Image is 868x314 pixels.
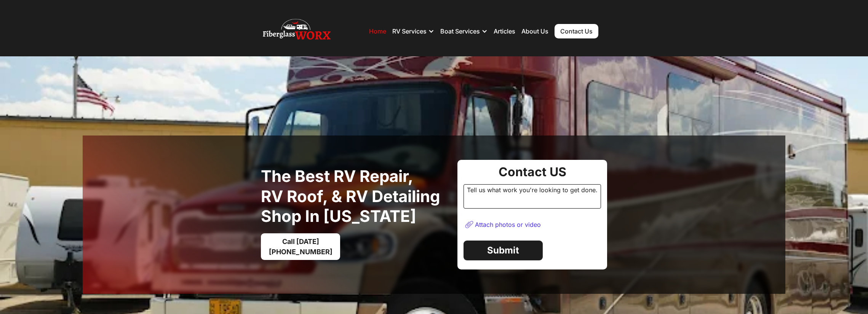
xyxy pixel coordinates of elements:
img: Fiberglass WorX – RV Repair, RV Roof & RV Detailing [263,16,331,46]
h1: The best RV Repair, RV Roof, & RV Detailing Shop in [US_STATE] [261,166,451,226]
div: RV Services [392,27,427,35]
div: RV Services [392,20,434,43]
a: Submit [464,241,543,260]
div: Contact US [464,166,601,178]
div: Boat Services [440,27,480,35]
div: Attach photos or video [475,221,541,228]
a: Contact Us [555,24,598,38]
a: Call [DATE][PHONE_NUMBER] [261,233,340,260]
a: Home [369,27,386,35]
a: About Us [521,27,548,35]
div: Boat Services [440,20,488,43]
div: Tell us what work you're looking to get done. [464,184,601,209]
a: Articles [494,27,515,35]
